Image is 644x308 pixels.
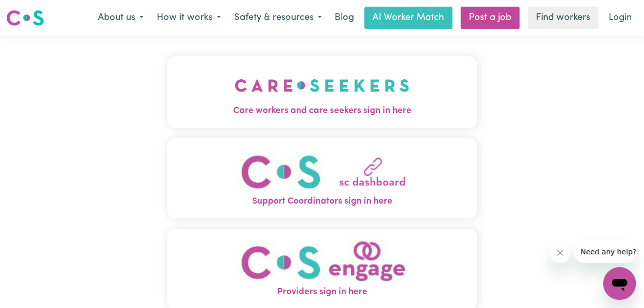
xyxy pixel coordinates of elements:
[603,267,636,300] iframe: Button to launch messaging window
[574,240,636,263] iframe: Message from company
[6,6,44,30] a: Careseekers logo
[227,7,328,29] button: Safety & resources
[550,243,570,263] iframe: Close message
[167,138,477,218] button: Support Coordinators sign in here
[167,195,477,208] span: Support Coordinators sign in here
[603,7,638,29] a: Login
[150,7,227,29] button: How it works
[167,285,477,299] span: Providers sign in here
[328,7,360,29] a: Blog
[91,7,150,29] button: About us
[6,7,62,15] span: Need any help?
[6,9,44,27] img: Careseekers logo
[167,104,477,118] span: Care workers and care seekers sign in here
[364,7,452,29] a: AI Worker Match
[461,7,520,29] a: Post a job
[167,56,477,128] button: Care workers and care seekers sign in here
[528,7,598,29] a: Find workers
